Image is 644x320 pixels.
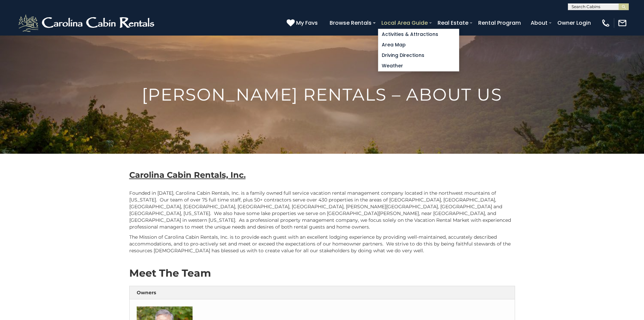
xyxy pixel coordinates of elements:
[296,19,318,27] span: My Favs
[129,234,515,254] p: The Mission of Carolina Cabin Rentals, Inc. is to provide each guest with an excellent lodging ex...
[129,267,211,279] strong: Meet The Team
[287,19,319,27] a: My Favs
[554,17,594,29] a: Owner Login
[378,17,431,29] a: Local Area Guide
[378,50,459,61] a: Driving Directions
[129,170,246,180] b: Carolina Cabin Rentals, Inc.
[137,290,156,296] strong: Owners
[378,40,459,50] a: Area Map
[378,29,459,40] a: Activities & Attractions
[17,13,157,33] img: White-1-2.png
[434,17,472,29] a: Real Estate
[378,61,459,71] a: Weather
[129,190,515,230] p: Founded in [DATE], Carolina Cabin Rentals, Inc. is a family owned full service vacation rental ma...
[618,18,627,28] img: mail-regular-white.png
[601,18,610,28] img: phone-regular-white.png
[326,17,375,29] a: Browse Rentals
[527,17,551,29] a: About
[475,17,524,29] a: Rental Program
